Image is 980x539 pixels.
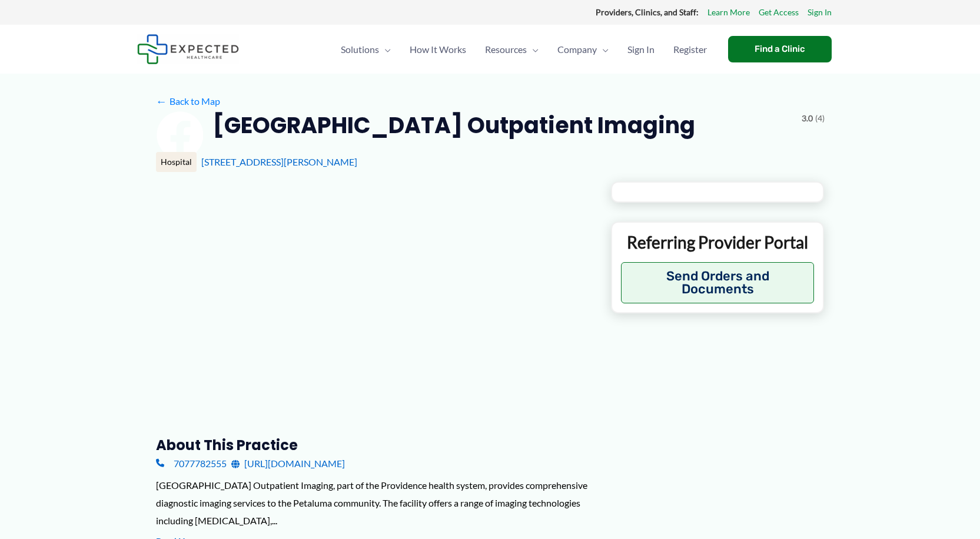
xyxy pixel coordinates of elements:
[527,29,539,70] span: Menu Toggle
[341,29,379,70] span: Solutions
[156,95,167,107] span: ←
[156,477,592,529] div: [GEOGRAPHIC_DATA] Outpatient Imaging, part of the Providence health system, provides comprehensiv...
[618,29,664,70] a: Sign In
[331,29,400,70] a: SolutionsMenu Toggle
[664,29,716,70] a: Register
[597,29,609,70] span: Menu Toggle
[212,111,695,140] h2: [GEOGRAPHIC_DATA] Outpatient Imaging
[808,5,832,20] a: Sign In
[331,29,716,70] nav: Primary Site Navigation
[201,156,357,167] a: [STREET_ADDRESS][PERSON_NAME]
[621,262,815,303] button: Send Orders and Documents
[802,111,813,126] span: 3.0
[231,455,345,472] a: [URL][DOMAIN_NAME]
[156,436,592,454] h3: About this practice
[621,232,815,253] p: Referring Provider Portal
[815,111,825,126] span: (4)
[137,34,239,64] img: Expected Healthcare Logo - side, dark font, small
[759,5,799,20] a: Get Access
[627,29,655,70] span: Sign In
[400,29,476,70] a: How It Works
[156,152,197,172] div: Hospital
[410,29,466,70] span: How It Works
[485,29,527,70] span: Resources
[156,455,227,472] a: 7077782555
[673,29,707,70] span: Register
[557,29,597,70] span: Company
[379,29,391,70] span: Menu Toggle
[707,5,750,20] a: Learn More
[728,36,832,62] a: Find a Clinic
[596,7,699,17] strong: Providers, Clinics, and Staff:
[156,92,220,110] a: ←Back to Map
[476,29,548,70] a: ResourcesMenu Toggle
[548,29,618,70] a: CompanyMenu Toggle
